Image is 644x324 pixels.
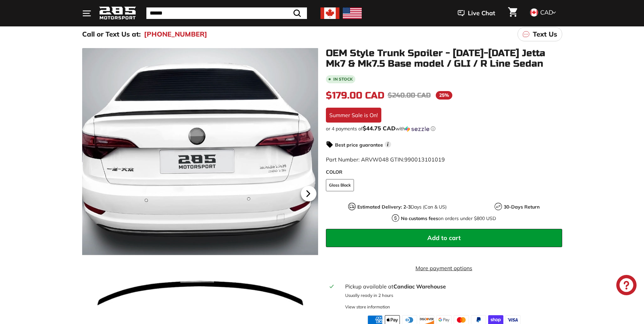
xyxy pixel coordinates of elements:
[468,9,495,18] span: Live Chat
[357,204,411,210] strong: Estimated Delivery: 2-3
[533,29,557,39] p: Text Us
[388,91,431,100] span: $240.00 CAD
[427,234,461,242] span: Add to cart
[326,169,562,176] label: COLOR
[335,142,383,148] strong: Best price guarantee
[345,304,390,310] div: View store information
[146,7,307,19] input: Search
[385,141,391,148] span: i
[405,126,429,132] img: Sezzle
[326,156,445,163] span: Part Number: ARVW048 GTIN:
[614,275,639,297] inbox-online-store-chat: Shopify online store chat
[326,264,562,272] a: More payment options
[401,215,438,221] strong: No customs fees
[82,29,141,39] p: Call or Text Us at:
[333,77,353,81] b: In stock
[540,8,553,16] span: CAD
[401,215,496,222] p: on orders under $800 USD
[345,282,558,290] div: Pickup available at
[504,204,540,210] strong: 30-Days Return
[393,283,446,290] strong: Candiac Warehouse
[504,2,521,25] a: Cart
[345,292,558,299] p: Usually ready in 2 hours
[518,27,562,41] a: Text Us
[404,156,445,163] span: 990013101019
[326,229,562,247] button: Add to cart
[326,48,562,69] h1: OEM Style Trunk Spoiler - [DATE]-[DATE] Jetta Mk7 & Mk7.5 Base model / GLI / R Line Sedan
[436,91,452,100] span: 25%
[99,5,136,21] img: Logo_285_Motorsport_areodynamics_components
[326,125,562,132] div: or 4 payments of$44.75 CADwithSezzle Click to learn more about Sezzle
[363,125,396,132] span: $44.75 CAD
[326,125,562,132] div: or 4 payments of with
[449,5,504,22] button: Live Chat
[326,108,381,123] div: Summer Sale is On!
[326,90,384,101] span: $179.00 CAD
[144,29,207,39] a: [PHONE_NUMBER]
[357,203,447,211] p: Days (Can & US)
